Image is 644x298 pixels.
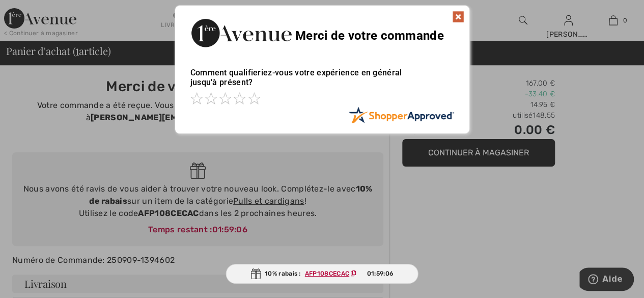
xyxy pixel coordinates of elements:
[190,16,292,50] img: Merci de votre commande
[295,29,444,43] span: Merci de votre commande
[190,58,454,106] div: Comment qualifieriez-vous votre expérience en général jusqu'à présent?
[452,11,464,23] img: x
[23,7,43,16] span: Aide
[367,269,394,278] span: 01:59:06
[305,270,349,277] ins: AFP108CECAC
[226,264,418,284] div: 10% rabais :
[250,268,261,279] img: Gift.svg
